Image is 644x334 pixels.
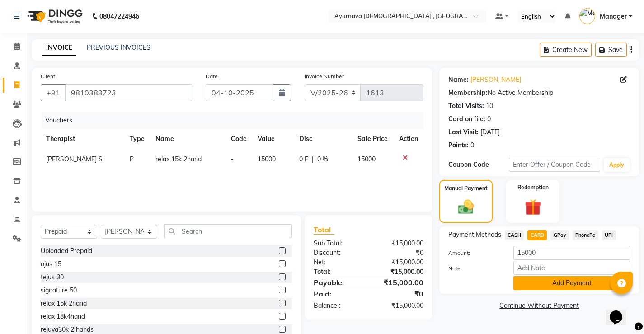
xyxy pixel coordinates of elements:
img: logo [23,4,85,29]
div: ₹0 [368,248,430,258]
label: Client [41,72,55,80]
span: 0 % [317,155,328,164]
div: No Active Membership [448,88,630,98]
span: [PERSON_NAME] S [46,155,103,163]
div: Paid: [307,288,368,299]
img: Manager [579,8,595,24]
span: - [231,155,234,163]
span: 15000 [258,155,276,163]
img: _gift.svg [520,197,546,217]
div: signature 50 [41,286,77,295]
iframe: chat widget [606,298,635,325]
button: Create New [540,43,592,57]
div: ojus 15 [41,259,61,269]
button: +91 [41,84,66,101]
div: Uploaded Prepaid [41,246,92,256]
div: Total: [307,267,368,277]
input: Enter Offer / Coupon Code [509,158,600,172]
div: Membership: [448,88,488,98]
div: Sub Total: [307,239,368,248]
button: Add Payment [513,276,630,290]
div: Name: [448,75,469,85]
div: 0 [487,114,491,124]
th: Name [150,129,226,149]
span: Manager [600,12,627,21]
th: Therapist [41,129,124,149]
span: Total [314,225,334,235]
a: Continue Without Payment [441,301,638,310]
button: Save [595,43,627,57]
div: Vouchers [42,112,430,129]
div: tejus 30 [41,273,64,282]
div: relax 15k 2hand [41,299,87,308]
div: Balance : [307,301,368,310]
input: Search [164,224,292,238]
div: Points: [448,141,469,150]
div: [DATE] [480,127,500,137]
span: UPI [602,230,616,240]
label: Redemption [517,183,549,192]
span: relax 15k 2hand [155,155,202,163]
label: Amount: [442,249,507,257]
label: Manual Payment [444,184,488,193]
span: Payment Methods [448,230,501,240]
button: Apply [604,158,630,172]
div: Payable: [307,277,368,288]
a: INVOICE [42,40,76,56]
div: ₹15,000.00 [368,301,430,310]
div: Last Visit: [448,127,479,137]
span: CARD [527,230,547,240]
span: CASH [505,230,524,240]
div: Net: [307,258,368,267]
div: ₹15,000.00 [368,267,430,277]
a: [PERSON_NAME] [470,75,521,85]
div: ₹15,000.00 [368,277,430,288]
img: _cash.svg [453,198,479,216]
span: | [312,155,314,164]
div: Discount: [307,248,368,258]
span: PhonePe [573,230,598,240]
td: P [124,149,150,169]
div: ₹0 [368,288,430,299]
div: Total Visits: [448,101,484,111]
b: 08047224946 [99,4,139,29]
input: Add Note [513,261,630,275]
label: Note: [442,264,507,273]
th: Value [252,129,293,149]
div: 10 [486,101,493,111]
th: Sale Price [352,129,393,149]
input: Amount [513,246,630,260]
div: Coupon Code [448,160,509,169]
span: 0 F [299,155,308,164]
th: Action [394,129,423,149]
div: ₹15,000.00 [368,258,430,267]
label: Date [206,72,218,80]
div: relax 18k4hand [41,312,85,321]
div: ₹15,000.00 [368,239,430,248]
label: Invoice Number [305,72,344,80]
th: Type [124,129,150,149]
input: Search by Name/Mobile/Email/Code [65,84,192,101]
span: 15000 [357,155,376,163]
span: GPay [550,230,569,240]
th: Code [226,129,252,149]
a: PREVIOUS INVOICES [87,43,150,52]
div: 0 [470,141,474,150]
th: Disc [294,129,352,149]
div: Card on file: [448,114,485,124]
